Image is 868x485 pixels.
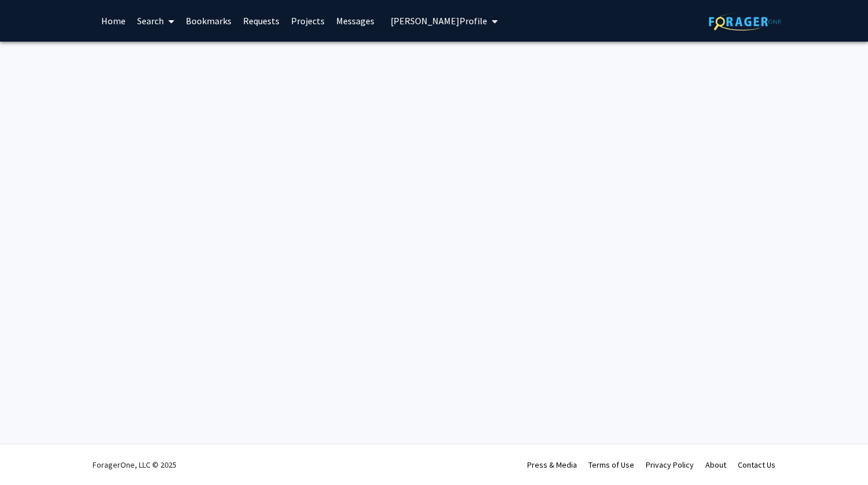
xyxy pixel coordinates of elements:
[527,460,577,470] a: Press & Media
[95,1,131,41] a: Home
[285,1,330,41] a: Projects
[709,13,781,31] img: ForagerOne Logo
[330,1,380,41] a: Messages
[646,460,694,470] a: Privacy Policy
[705,460,726,470] a: About
[237,1,285,41] a: Requests
[738,460,775,470] a: Contact Us
[131,1,180,41] a: Search
[93,445,176,485] div: ForagerOne, LLC © 2025
[589,460,634,470] a: Terms of Use
[391,15,487,27] span: [PERSON_NAME] Profile
[180,1,237,41] a: Bookmarks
